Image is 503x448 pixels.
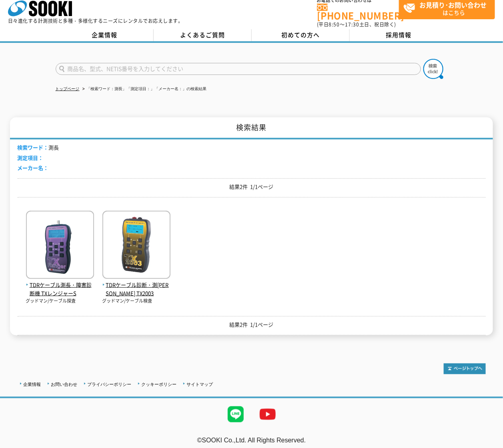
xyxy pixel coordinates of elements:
[423,59,443,79] img: btn_search.png
[220,398,252,430] img: LINE
[18,164,49,172] span: メーカー名：
[102,211,170,281] img: TX2003
[18,183,486,191] p: 結果2件 1/1ページ
[317,21,396,28] span: (平日 ～ 土日、祝日除く)
[252,398,284,430] img: YouTube
[56,63,421,75] input: 商品名、型式、NETIS番号を入力してください
[329,21,340,28] span: 8:50
[26,298,94,305] p: グッドマン/ケーブル探査
[56,87,80,91] a: トップページ
[88,382,132,387] a: プライバシーポリシー
[18,143,59,152] li: 測長
[26,281,94,298] span: TDRケーブル測長・障害診断機 TXレンジャーS
[24,382,41,387] a: 企業情報
[281,30,320,39] span: 初めての方へ
[18,143,49,151] span: 検索ワード：
[444,363,486,374] img: トップページへ
[102,298,170,305] p: グッドマン/ケーブル検査
[102,272,170,297] a: TDRケーブル診断・測[PERSON_NAME] TX2003
[350,29,448,41] a: 採用情報
[51,382,78,387] a: お問い合わせ
[142,382,177,387] a: クッキーポリシー
[154,29,252,41] a: よくあるご質問
[187,382,213,387] a: サイトマップ
[345,21,359,28] span: 17:30
[317,4,399,20] a: [PHONE_NUMBER]
[81,85,207,93] li: 「検索ワード：測長」「測定項目：」「メーカー名：」の検索結果
[18,154,44,161] span: 測定項目：
[56,29,154,41] a: 企業情報
[102,281,170,298] span: TDRケーブル診断・測[PERSON_NAME] TX2003
[252,29,350,41] a: 初めての方へ
[26,211,94,281] img: TXレンジャーS
[8,18,183,23] p: 日々進化する計測技術と多種・多様化するニーズにレンタルでお応えします。
[10,117,493,139] h1: 検索結果
[26,272,94,297] a: TDRケーブル測長・障害診断機 TXレンジャーS
[18,321,486,329] p: 結果2件 1/1ページ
